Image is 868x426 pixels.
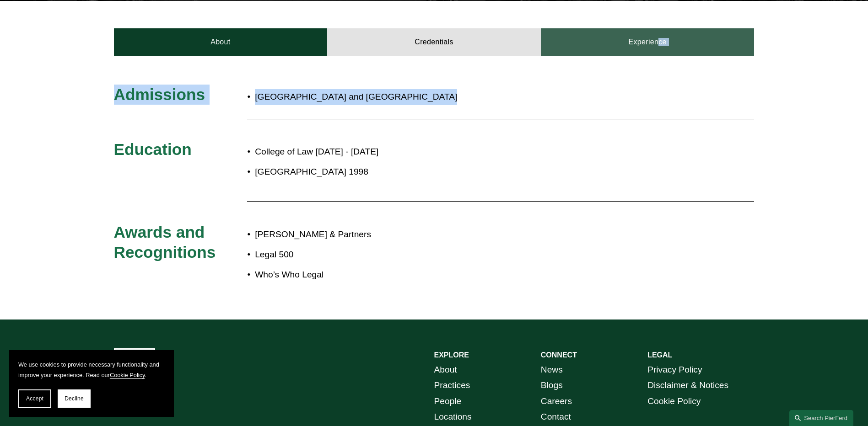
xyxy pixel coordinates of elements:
a: About [114,28,328,56]
a: Locations [434,409,472,425]
section: Cookie banner [9,350,174,417]
p: Who’s Who Legal [255,267,674,283]
a: Experience [541,28,755,56]
span: Awards and Recognitions [114,223,216,261]
a: Privacy Policy [647,362,702,378]
a: Search this site [789,410,853,426]
a: Careers [541,394,572,410]
strong: CONNECT [541,351,577,359]
span: Education [114,140,192,158]
a: Contact [541,409,571,425]
a: Practices [434,378,470,394]
p: [GEOGRAPHIC_DATA] 1998 [255,164,674,180]
a: Disclaimer & Notices [647,378,728,394]
span: Accept [26,395,43,402]
span: Decline [65,395,84,402]
a: Credentials [327,28,541,56]
a: Cookie Policy [110,372,145,378]
a: People [434,394,462,410]
span: Admissions [114,85,205,103]
button: Accept [18,389,51,408]
p: Legal 500 [255,247,674,263]
strong: LEGAL [647,351,672,359]
strong: EXPLORE [434,351,469,359]
p: [PERSON_NAME] & Partners [255,227,674,243]
p: [GEOGRAPHIC_DATA] and [GEOGRAPHIC_DATA] [255,89,487,105]
button: Decline [58,389,91,408]
a: Cookie Policy [647,394,701,410]
p: We use cookies to provide necessary functionality and improve your experience. Read our . [18,359,165,380]
p: College of Law [DATE] - [DATE] [255,144,674,160]
a: About [434,362,457,378]
a: News [541,362,563,378]
a: Blogs [541,378,563,394]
